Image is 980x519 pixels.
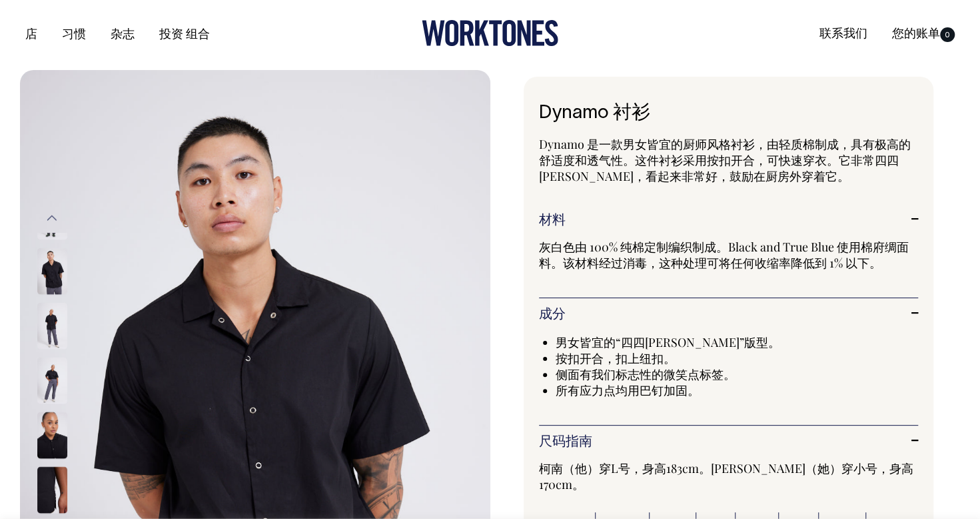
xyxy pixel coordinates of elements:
[539,136,911,184] span: Dynamo 是一款男女皆宜的厨师风格衬衫，由轻质棉制成，具有极高的舒适度和透气性。这件衬衫采用按扣开合，可快速穿衣。它非常四四[PERSON_NAME]，看起来非常好，鼓励在厨房外穿着它。
[20,24,43,46] a: 店
[105,24,140,46] a: 杂志
[556,382,700,398] span: 所有应力点均用巴钉加固。
[556,350,676,366] span: 按扣开合，扣上纽扣。
[539,239,909,271] span: 灰白色由 100% 纯棉定制编织制成。Black and True Blue 使用棉府绸面料。该材料经过消毒，这种处理可将任何收缩率降低到 1% 以下。
[539,432,919,448] a: 尺码指南
[539,305,919,321] a: 成分
[539,211,919,227] a: 材料
[940,27,955,42] span: 0
[37,412,67,459] img: 黑
[892,29,940,40] font: 您的账单
[539,103,919,124] h1: Dynamo 衬衫
[37,467,67,514] img: 黑
[37,303,67,350] img: 黑
[539,460,913,492] span: 柯南（他）穿L号，身高183cm。[PERSON_NAME]（她）穿小号，身高170cm。
[556,334,780,350] span: 男女皆宜的“四四[PERSON_NAME]”版型。
[556,366,735,382] span: 侧面有我们标志性的微笑点标签。
[57,24,91,46] a: 习惯
[42,203,62,233] button: 以前
[37,248,67,295] img: 黑
[37,358,67,404] img: 黑
[814,23,873,45] a: 联系我们
[887,23,960,45] a: 您的账单0
[154,24,215,46] a: 投资 组合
